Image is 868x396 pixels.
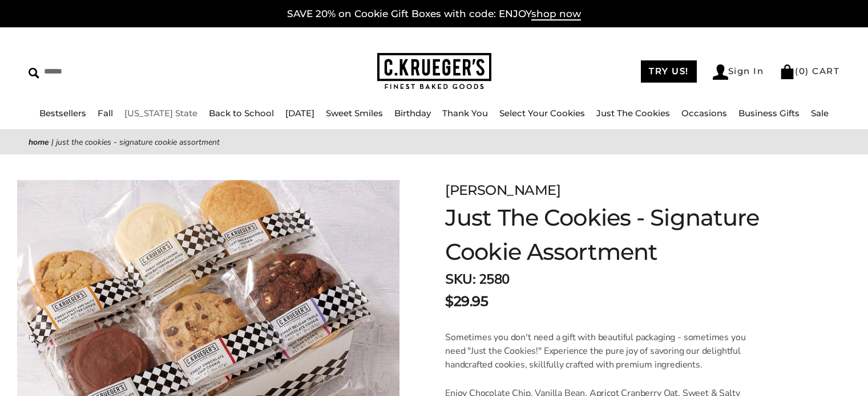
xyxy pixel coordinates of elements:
[811,108,829,119] a: Sale
[98,108,113,119] a: Fall
[442,108,488,119] a: Thank You
[445,270,475,288] strong: SKU:
[287,8,581,21] a: SAVE 20% on Cookie Gift Boxes with code: ENJOYshop now
[29,137,49,148] a: Home
[641,60,697,83] a: TRY US!
[499,108,585,119] a: Select Your Cookies
[124,108,197,119] a: [US_STATE] State
[445,330,757,371] p: Sometimes you don't need a gift with beautiful packaging - sometimes you need "Just the Cookies!"...
[56,137,220,148] span: Just The Cookies - Signature Cookie Assortment
[209,108,274,119] a: Back to School
[445,291,488,312] span: $29.95
[445,180,809,201] div: [PERSON_NAME]
[799,66,806,76] span: 0
[713,64,728,80] img: Account
[713,64,764,80] a: Sign In
[445,201,809,269] h1: Just The Cookies - Signature Cookie Assortment
[29,68,39,79] img: Search
[51,137,54,148] span: |
[531,8,581,21] span: shop now
[39,108,86,119] a: Bestsellers
[285,108,314,119] a: [DATE]
[377,53,491,90] img: C.KRUEGER'S
[681,108,727,119] a: Occasions
[780,66,839,76] a: (0) CART
[29,63,221,80] input: Search
[479,270,510,288] span: 2580
[326,108,383,119] a: Sweet Smiles
[780,64,795,79] img: Bag
[29,136,839,149] nav: breadcrumbs
[596,108,670,119] a: Just The Cookies
[394,108,431,119] a: Birthday
[738,108,800,119] a: Business Gifts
